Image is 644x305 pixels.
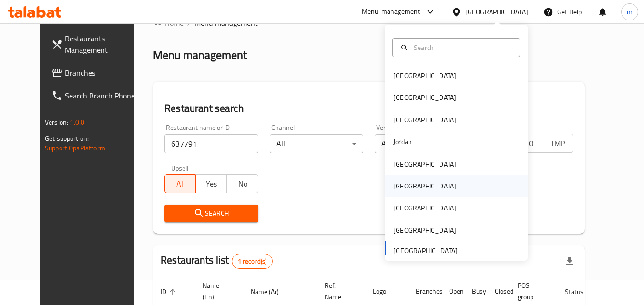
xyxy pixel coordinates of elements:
span: Name (En) [203,280,232,303]
h2: Restaurant search [164,101,573,116]
button: All [164,174,196,193]
span: 1.0.0 [70,116,84,128]
span: TMP [546,137,570,150]
span: Get support on: [45,132,89,145]
h2: Menu management [153,48,247,63]
span: All [169,177,192,191]
button: No [226,174,258,193]
label: Upsell [171,165,189,171]
button: Yes [195,174,227,193]
span: Version: [45,116,68,128]
div: Jordan [393,137,412,147]
span: Search Branch Phone [65,90,140,101]
div: [GEOGRAPHIC_DATA] [393,225,456,236]
span: m [627,7,633,17]
div: [GEOGRAPHIC_DATA] [393,115,456,125]
button: TMP [542,134,573,153]
a: Branches [44,61,148,84]
span: Status [565,286,596,297]
div: [GEOGRAPHIC_DATA] [393,70,456,81]
span: Restaurants Management [65,33,140,56]
span: 1 record(s) [232,257,273,266]
li: / [187,17,191,29]
input: Search [410,42,514,53]
input: Search for restaurant name or ID.. [164,134,258,153]
h2: Restaurants list [161,253,273,269]
div: [GEOGRAPHIC_DATA] [465,7,528,17]
div: Export file [558,250,581,273]
a: Support.OpsPlatform [45,142,105,154]
div: Total records count [232,254,273,269]
span: Name (Ar) [251,286,291,297]
div: [GEOGRAPHIC_DATA] [393,92,456,103]
span: Menu management [194,17,258,29]
div: All [270,134,363,153]
span: Branches [65,67,140,79]
a: Search Branch Phone [44,84,148,107]
button: Search [164,205,258,222]
div: Menu-management [362,6,420,18]
div: [GEOGRAPHIC_DATA] [393,203,456,213]
a: Home [153,17,184,29]
div: [GEOGRAPHIC_DATA] [393,159,456,169]
a: Restaurants Management [44,27,148,61]
div: All [375,134,468,153]
span: Yes [200,177,223,191]
span: No [231,177,254,191]
span: Search [172,207,250,219]
span: ID [161,286,179,297]
span: Ref. Name [325,280,354,303]
span: POS group [518,280,546,303]
div: [GEOGRAPHIC_DATA] [393,181,456,191]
